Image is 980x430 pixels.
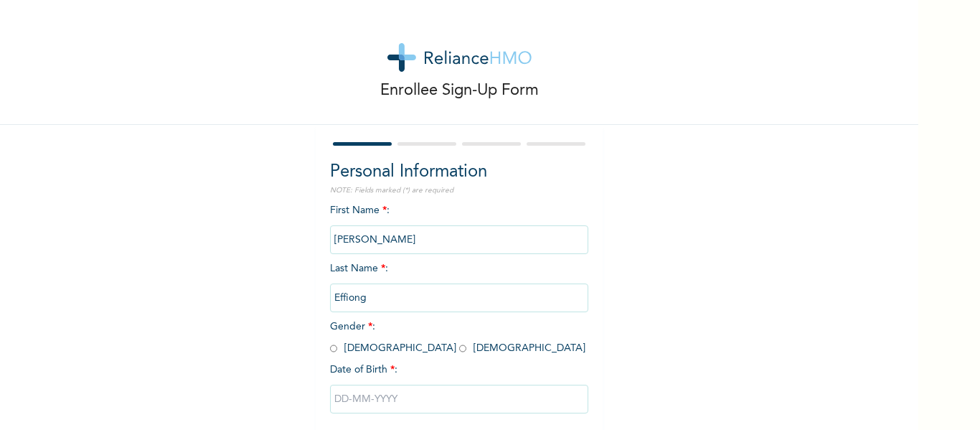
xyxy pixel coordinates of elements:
p: NOTE: Fields marked (*) are required [330,185,588,196]
p: Enrollee Sign-Up Form [380,79,539,103]
input: Enter your first name [330,225,588,254]
input: Enter your last name [330,284,588,312]
h2: Personal Information [330,159,588,185]
span: Date of Birth : [330,363,397,378]
span: Gender : [DEMOGRAPHIC_DATA] [DEMOGRAPHIC_DATA] [330,322,585,353]
span: Last Name : [330,263,588,303]
input: DD-MM-YYYY [330,385,588,413]
span: First Name : [330,205,588,245]
img: logo [387,43,532,72]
